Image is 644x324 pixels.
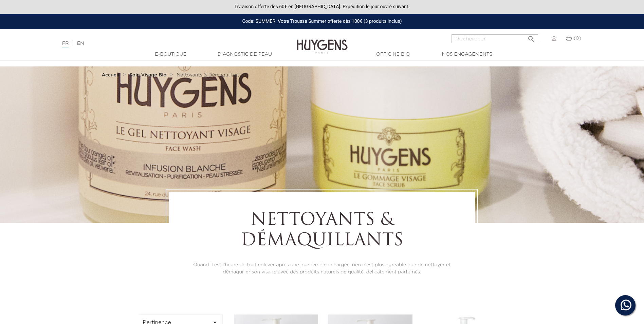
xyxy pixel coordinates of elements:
a: Nettoyants & Démaquillants [177,72,242,78]
a: Diagnostic de peau [211,51,279,58]
span: Nettoyants & Démaquillants [177,73,242,77]
i:  [527,33,535,41]
div: | [59,39,263,48]
span: (0) [574,36,581,41]
button:  [525,32,537,41]
input: Rechercher [452,34,538,43]
a: EN [77,41,84,46]
a: FR [62,41,69,48]
a: E-Boutique [137,51,205,58]
h1: Nettoyants & Démaquillants [187,211,456,251]
a: Accueil [102,72,121,78]
img: Huygens [297,29,348,55]
a: Nos engagements [433,51,501,58]
a: Officine Bio [359,51,427,58]
strong: Soin Visage Bio [129,73,167,77]
strong: Accueil [102,73,119,77]
p: Quand il est l'heure de tout enlever après une journée bien chargée, rien n'est plus agréable que... [187,262,456,276]
a: Soin Visage Bio [129,72,168,78]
